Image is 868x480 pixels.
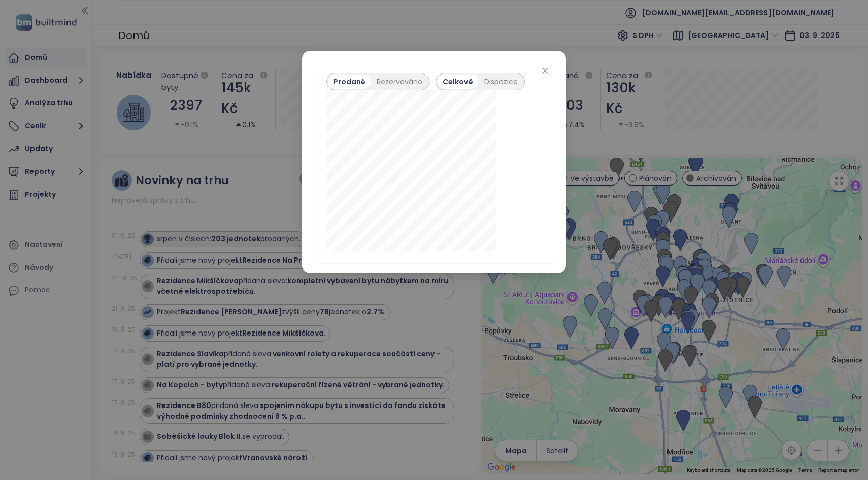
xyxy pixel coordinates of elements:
[328,75,371,89] div: Prodané
[437,75,479,89] div: Celkově
[479,75,523,89] div: Dispozice
[541,67,549,75] span: close
[371,75,428,89] div: Rezervováno
[540,66,551,77] button: Close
